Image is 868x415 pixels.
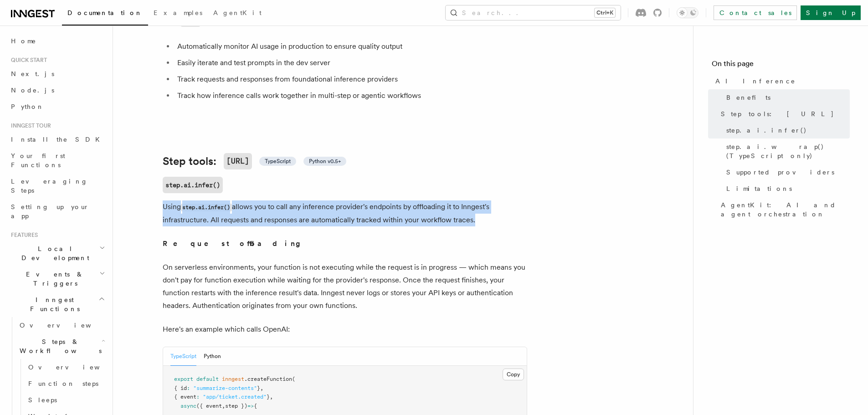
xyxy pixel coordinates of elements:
a: AgentKit [208,3,267,25]
a: Install the SDK [7,131,107,148]
span: Home [11,36,36,46]
button: Search...Ctrl+K [446,5,621,20]
a: step.ai.wrap() (TypeScript only) [723,138,850,164]
span: step }) [225,403,247,409]
li: Track how inference calls work together in multi-step or agentic workflows [175,89,527,102]
a: Examples [148,3,208,25]
span: Install the SDK [11,136,105,143]
span: Limitations [726,184,792,193]
a: Limitations [723,180,850,197]
span: Function steps [28,380,98,387]
span: { [254,403,257,409]
li: Easily iterate and test prompts in the dev server [175,56,527,69]
span: { id [174,385,187,391]
a: Python [7,98,107,115]
li: Automatically monitor AI usage in production to ensure quality output [175,40,527,53]
a: Overview [25,359,107,375]
span: Next.js [11,70,54,77]
strong: Request offloading [163,239,307,248]
span: => [247,403,254,409]
span: .createFunction [244,376,292,382]
span: Step tools: [URL] [721,109,834,118]
a: Contact sales [714,5,797,20]
span: Local Development [7,244,99,262]
a: Sign Up [801,5,861,20]
span: , [270,394,273,400]
a: Your first Functions [7,148,107,173]
span: "summarize-contents" [193,385,257,391]
span: Python [11,103,44,110]
span: export [174,376,193,382]
span: AgentKit: AI and agent orchestration [721,200,850,219]
button: Events & Triggers [7,266,107,292]
span: ({ event [196,403,222,409]
button: TypeScript [170,347,196,366]
span: Python v0.5+ [309,158,341,165]
a: Home [7,33,107,49]
p: On serverless environments, your function is not executing while the request is in progress — whi... [163,261,527,312]
span: AgentKit [213,9,262,16]
a: Overview [16,317,107,333]
code: [URL] [224,153,252,169]
a: AI Inference [712,73,850,89]
a: Sleeps [25,392,107,408]
span: Documentation [67,9,143,16]
a: Documentation [62,3,148,26]
span: : [187,385,190,391]
button: Copy [503,369,524,380]
a: Supported providers [723,164,850,180]
span: default [196,376,219,382]
span: Examples [154,9,202,16]
kbd: Ctrl+K [595,8,615,17]
a: Function steps [25,375,107,392]
span: AI Inference [715,77,796,86]
a: Node.js [7,82,107,98]
span: Quick start [7,56,47,64]
span: Setting up your app [11,203,89,220]
code: [URL] [181,19,200,27]
a: Step tools: [URL] [717,106,850,122]
a: Leveraging Steps [7,173,107,199]
span: Your first Functions [11,152,65,169]
button: Steps & Workflows [16,333,107,359]
a: Setting up your app [7,199,107,224]
button: Toggle dark mode [677,7,699,18]
a: Step tools:[URL] TypeScript Python v0.5+ [163,153,346,169]
h4: On this page [712,58,850,73]
span: { event [174,394,196,400]
button: Local Development [7,241,107,266]
span: } [267,394,270,400]
p: Using allows you to call any inference provider's endpoints by offloading it to Inngest's infrast... [163,200,527,226]
button: Python [204,347,221,366]
a: AgentKit: AI and agent orchestration [717,197,850,222]
a: Next.js [7,66,107,82]
span: Inngest tour [7,122,51,129]
span: step.ai.wrap() (TypeScript only) [726,142,850,160]
a: step.ai.infer() [163,177,223,193]
a: step.ai.infer() [723,122,850,138]
a: Benefits [723,89,850,106]
span: Benefits [726,93,770,102]
span: Supported providers [726,168,834,177]
p: Here's an example which calls OpenAI: [163,323,527,336]
span: "app/ticket.created" [203,394,267,400]
span: Sleeps [28,396,57,404]
span: Node.js [11,87,54,94]
span: Overview [28,364,122,371]
span: step.ai.infer() [726,126,807,135]
span: , [260,385,263,391]
span: , [222,403,225,409]
span: Inngest Functions [7,295,98,313]
span: ( [292,376,295,382]
code: step.ai.infer() [181,204,232,211]
span: } [257,385,260,391]
span: Overview [20,322,113,329]
span: : [196,394,200,400]
span: inngest [222,376,244,382]
span: Steps & Workflows [16,337,102,355]
span: TypeScript [265,158,291,165]
button: Inngest Functions [7,292,107,317]
span: Features [7,231,38,239]
li: Track requests and responses from foundational inference providers [175,73,527,86]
